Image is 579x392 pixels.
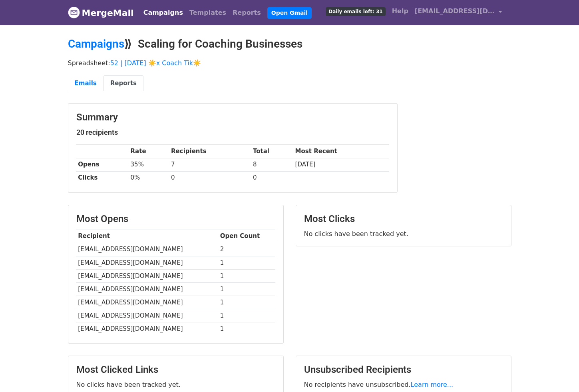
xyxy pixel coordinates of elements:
a: Reports [103,75,143,92]
th: Recipients [169,145,251,158]
td: [EMAIL_ADDRESS][DOMAIN_NAME] [76,269,218,282]
h5: 20 recipients [76,128,389,137]
td: 1 [218,296,275,309]
a: Open Gmail [267,7,312,19]
img: MergeMail logo [68,6,80,18]
a: Learn more... [411,381,454,388]
td: [EMAIL_ADDRESS][DOMAIN_NAME] [76,282,218,296]
a: Campaigns [140,5,186,21]
th: Open Count [218,230,275,243]
td: 8 [251,158,293,171]
td: 1 [218,282,275,296]
td: [DATE] [293,158,389,171]
th: Rate [129,145,169,158]
td: [EMAIL_ADDRESS][DOMAIN_NAME] [76,322,218,336]
a: Templates [186,5,229,21]
p: No clicks have been tracked yet. [76,380,275,389]
td: [EMAIL_ADDRESS][DOMAIN_NAME] [76,296,218,309]
p: No recipients have unsubscribed. [304,380,503,389]
h3: Most Clicks [304,213,503,225]
a: Reports [229,5,264,21]
h3: Most Opens [76,213,275,225]
td: 35% [129,158,169,171]
th: Total [251,145,293,158]
p: No clicks have been tracked yet. [304,230,503,238]
td: 0% [129,171,169,184]
h2: ⟫ Scaling for Coaching Businesses [68,37,511,51]
a: MergeMail [68,4,134,21]
th: Clicks [76,171,129,184]
a: [EMAIL_ADDRESS][DOMAIN_NAME] [412,3,505,22]
th: Opens [76,158,129,171]
h3: Unsubscribed Recipients [304,364,503,376]
h3: Most Clicked Links [76,364,275,376]
td: 1 [218,269,275,282]
p: Spreadsheet: [68,59,511,67]
td: [EMAIL_ADDRESS][DOMAIN_NAME] [76,256,218,269]
h3: Summary [76,112,389,123]
a: Campaigns [68,37,124,50]
td: 0 [251,171,293,184]
td: 1 [218,256,275,269]
a: Daily emails left: 31 [322,3,388,19]
td: 2 [218,243,275,256]
td: 1 [218,309,275,322]
td: 7 [169,158,251,171]
a: Help [389,3,412,19]
th: Most Recent [293,145,389,158]
a: Emails [68,75,103,92]
a: 52 | [DATE] ☀️x Coach Tik☀️ [110,59,201,67]
span: Daily emails left: 31 [326,7,385,16]
td: [EMAIL_ADDRESS][DOMAIN_NAME] [76,309,218,322]
td: 0 [169,171,251,184]
td: 1 [218,322,275,336]
td: [EMAIL_ADDRESS][DOMAIN_NAME] [76,243,218,256]
th: Recipient [76,230,218,243]
span: [EMAIL_ADDRESS][DOMAIN_NAME] [415,6,495,16]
